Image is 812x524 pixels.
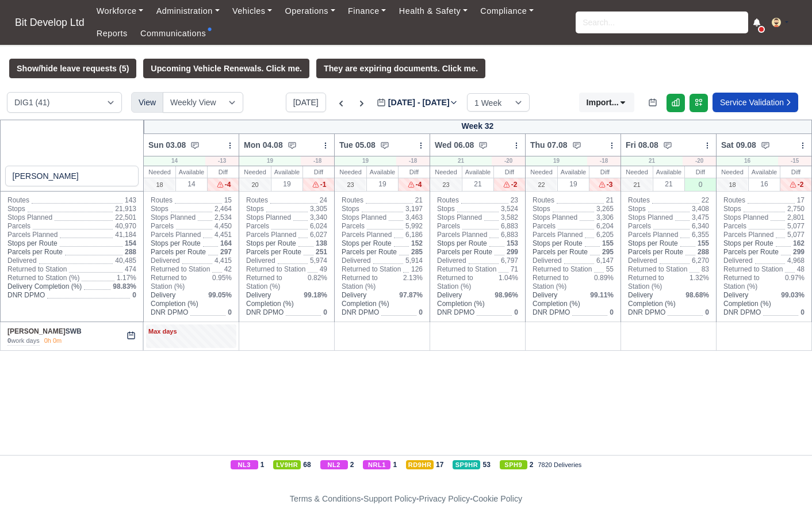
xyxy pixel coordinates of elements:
div: 19 [271,178,302,190]
span: DNR DPMO [628,308,665,317]
strong: 2 [530,460,534,469]
a: Communications [134,22,213,45]
span: RD9HR [406,460,434,469]
span: 162 [793,239,805,247]
span: 99.03% [781,291,805,299]
div: Available [176,166,207,178]
span: LV9HR [273,460,301,469]
span: Parcels per Route [342,248,397,257]
span: Returned to Station (%) [7,274,79,282]
span: 153 [507,239,518,247]
span: Parcels Planned [151,231,201,239]
span: 1.17% [117,274,136,282]
div: Available [367,166,398,178]
span: 99.05% [208,291,232,299]
span: 299 [507,248,518,256]
span: DNR DPMO [151,308,188,317]
button: Show/hide leave requests (5) [9,59,136,78]
span: Delivery Completion (%) [246,291,299,308]
span: 152 [411,239,423,247]
span: 21 [606,196,614,204]
span: Stops [151,205,168,213]
div: 19 [367,178,398,190]
span: Parcels per Route [628,248,683,257]
span: Stops [723,205,741,213]
div: -15 [778,156,811,166]
span: 5,974 [310,257,327,265]
span: 299 [793,248,805,256]
span: Sat 09.08 [721,139,756,151]
span: 3,305 [310,205,327,213]
span: Routes [723,196,745,205]
span: Parcels per Route [723,248,779,257]
span: 6,797 [501,257,518,265]
div: 21 [430,156,492,166]
a: Reports [90,22,134,45]
strong: 1 [393,460,397,469]
span: 24 [320,196,327,204]
div: -20 [683,156,716,166]
span: Parcels Planned [342,231,392,239]
strong: 53 [482,460,490,469]
span: 7820 Deliveries [538,460,582,469]
span: Delivery Completion (%) [723,291,776,308]
div: Diff [780,166,811,178]
span: 251 [316,248,327,256]
div: Diff [589,166,621,178]
span: Stops per Route [437,239,487,248]
span: 6,883 [501,222,518,230]
span: 5,077 [787,231,805,239]
span: 6,270 [692,257,709,265]
span: DNR DPMO [723,308,761,317]
span: NRL1 [363,460,390,469]
span: 297 [220,248,232,256]
span: Parcels Planned [628,231,678,239]
span: Parcels [342,222,365,231]
span: Delivery Completion (%) [151,291,204,308]
span: 6,147 [596,257,614,265]
span: Bit Develop Ltd [9,11,90,34]
div: Needed [526,166,557,178]
span: Parcels per Route [437,248,492,257]
a: Privacy Policy [419,494,470,503]
span: Returned to Station [342,265,401,274]
div: Available [462,166,493,178]
span: 288 [698,248,709,256]
span: Stops Planned [628,213,673,222]
span: DNR DPMO [246,308,284,317]
span: Stops [342,205,359,213]
div: Needed [335,166,366,178]
span: Stops per Route [628,239,678,248]
div: Diff [494,166,525,178]
div: -13 [205,156,239,166]
a: They are expiring documents. Click me. [316,59,485,78]
span: Stops Planned [246,213,291,222]
div: - - - [78,492,734,506]
span: Returned to Station [628,265,687,274]
div: 14 [176,178,207,190]
span: 6,204 [596,222,614,230]
span: 21,913 [115,205,136,213]
div: work days [7,336,40,346]
div: 16 [749,178,780,190]
div: 0h 0m [44,336,62,346]
div: 21 [621,156,683,166]
span: 99.18% [304,291,327,299]
span: Fri 08.08 [626,139,658,151]
span: 138 [316,239,327,247]
div: -18 [301,156,334,166]
span: Delivered [246,257,275,265]
span: 126 [411,265,423,273]
div: 21 [462,178,493,190]
span: Delivered [723,257,753,265]
span: 288 [125,248,136,256]
span: Stops [7,205,25,213]
div: Diff [303,166,334,178]
span: Stops Planned [437,213,482,222]
div: 19 [335,156,396,166]
strong: 1 [261,460,265,469]
span: 2.13% [403,274,423,282]
span: SPH9 [500,460,527,469]
span: Returned to Station (%) [628,274,685,291]
span: Stops Planned [7,213,52,222]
